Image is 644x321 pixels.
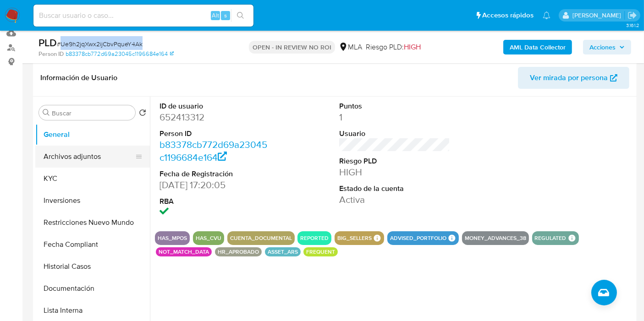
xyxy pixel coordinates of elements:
[35,234,150,256] button: Fecha Compliant
[339,129,450,139] dt: Usuario
[160,196,270,207] dt: RBA
[404,42,421,52] span: HIGH
[139,109,146,119] button: Volver al orden por defecto
[33,10,253,22] input: Buscar usuario o caso...
[35,146,143,168] button: Archivos adjuntos
[339,101,450,111] dt: Puntos
[339,111,450,124] dd: 1
[339,156,450,166] dt: Riesgo PLD
[35,277,150,299] button: Documentación
[339,166,450,179] dd: HIGH
[39,35,57,50] b: PLD
[339,184,450,194] dt: Estado de la cuenta
[510,40,566,54] b: AML Data Collector
[572,11,624,20] p: andres.vilosio@mercadolibre.com
[583,40,631,54] button: Acciones
[35,256,150,277] button: Historial Casos
[35,190,150,212] button: Inversiones
[160,179,270,191] dd: [DATE] 17:20:05
[160,129,270,139] dt: Person ID
[530,67,608,89] span: Ver mirada por persona
[518,67,629,89] button: Ver mirada por persona
[366,42,421,52] span: Riesgo PLD:
[160,111,270,124] dd: 652413312
[249,41,335,54] p: OPEN - IN REVIEW NO ROI
[160,101,270,111] dt: ID de usuario
[589,40,616,54] span: Acciones
[503,40,572,54] button: AML Data Collector
[160,169,270,179] dt: Fecha de Registración
[43,109,50,116] button: Buscar
[231,9,250,22] button: search-icon
[35,124,150,146] button: General
[35,212,150,234] button: Restricciones Nuevo Mundo
[212,11,219,20] span: Alt
[627,11,637,20] a: Salir
[52,109,132,117] input: Buscar
[40,73,117,82] h1: Información de Usuario
[39,50,64,58] b: Person ID
[224,11,227,20] span: s
[160,138,267,164] a: b83378cb772d69a23045c1196684e164
[35,168,150,190] button: KYC
[482,11,534,20] span: Accesos rápidos
[339,42,362,52] div: MLA
[543,11,550,19] a: Notificaciones
[57,39,143,49] span: # Ue9h2jqXwx2ijCbvPqueY4Ak
[339,193,450,206] dd: Activa
[66,50,174,58] a: b83378cb772d69a23045c1196684e164
[626,22,639,29] span: 3.161.2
